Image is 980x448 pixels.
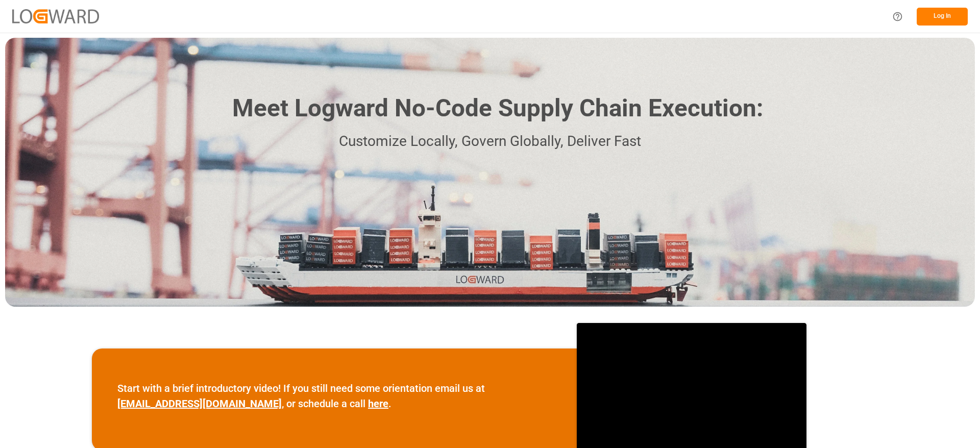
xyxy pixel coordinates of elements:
h1: Meet Logward No-Code Supply Chain Execution: [232,90,763,127]
button: Help Center [886,5,909,28]
a: here [368,397,388,410]
a: [EMAIL_ADDRESS][DOMAIN_NAME] [117,397,282,410]
button: Log In [917,8,968,26]
p: Customize Locally, Govern Globally, Deliver Fast [217,130,763,153]
p: Start with a brief introductory video! If you still need some orientation email us at , or schedu... [117,381,551,411]
img: Logward_new_orange.png [12,9,99,23]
